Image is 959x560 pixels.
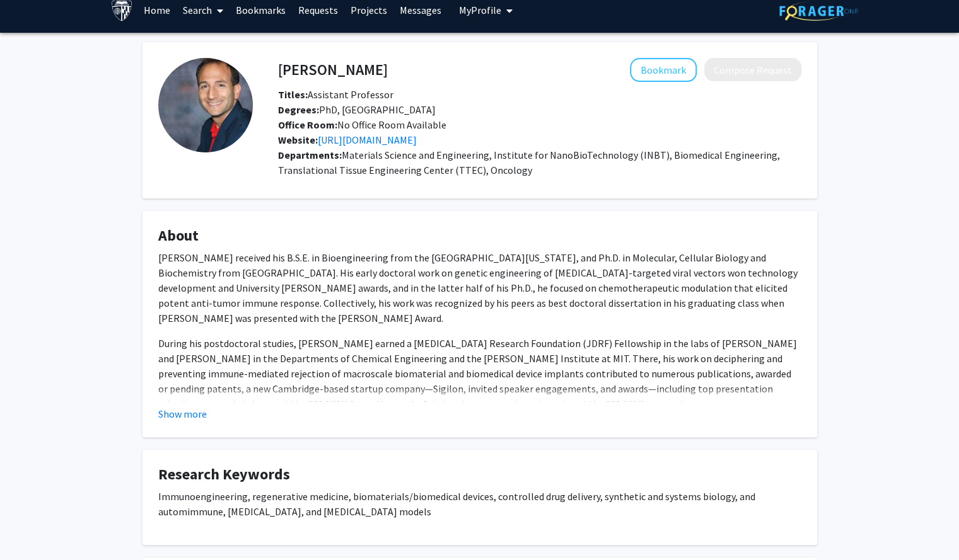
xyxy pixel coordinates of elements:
span: Materials Science and Engineering, Institute for NanoBioTechnology (INBT), Biomedical Engineering... [278,149,780,176]
button: Show more [158,406,207,421]
iframe: Chat [9,503,54,551]
button: Compose Request to Joshua Doloff [704,58,801,81]
b: Titles: [278,88,308,101]
h4: About [158,227,801,245]
span: Assistant Professor [278,88,393,101]
b: Degrees: [278,103,319,116]
span: No Office Room Available [278,118,446,131]
span: PhD, [GEOGRAPHIC_DATA] [278,103,436,116]
span: My Profile [459,4,501,16]
p: Immunoengineering, regenerative medicine, biomaterials/biomedical devices, controlled drug delive... [158,489,801,519]
b: Website: [278,134,318,146]
img: ForagerOne Logo [779,1,858,21]
h4: [PERSON_NAME] [278,58,388,81]
p: During his postdoctoral studies, [PERSON_NAME] earned a [MEDICAL_DATA] Research Foundation (JDRF)... [158,336,801,411]
b: Departments: [278,149,342,161]
h4: Research Keywords [158,466,801,484]
b: Office Room: [278,118,337,131]
p: [PERSON_NAME] received his B.S.E. in Bioengineering from the [GEOGRAPHIC_DATA][US_STATE], and Ph.... [158,250,801,326]
button: Add Joshua Doloff to Bookmarks [630,58,697,82]
img: Profile Picture [158,58,253,152]
a: Opens in a new tab [318,134,417,146]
